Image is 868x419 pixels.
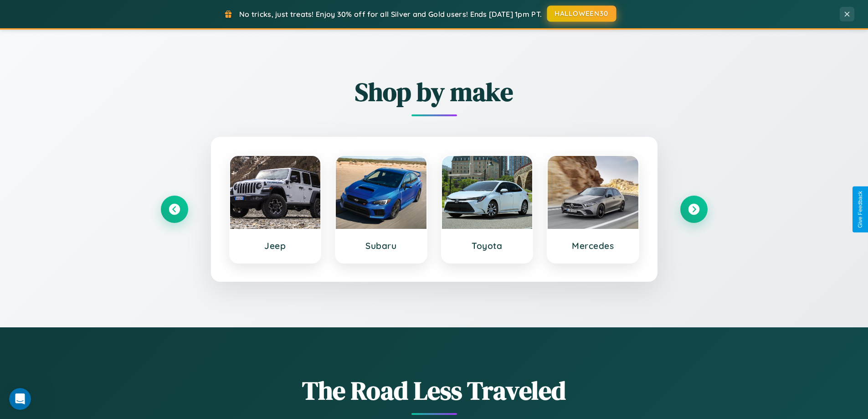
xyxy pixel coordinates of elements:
h3: Toyota [451,240,524,251]
h3: Subaru [345,240,417,251]
h3: Mercedes [557,240,629,251]
span: No tricks, just treats! Enjoy 30% off for all Silver and Gold users! Ends [DATE] 1pm PT. [239,10,542,19]
h1: The Road Less Traveled [161,373,708,408]
h3: Jeep [239,240,312,251]
div: Give Feedback [857,191,863,228]
button: HALLOWEEN30 [547,5,616,22]
iframe: Intercom live chat [9,388,31,410]
h2: Shop by make [161,74,708,109]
